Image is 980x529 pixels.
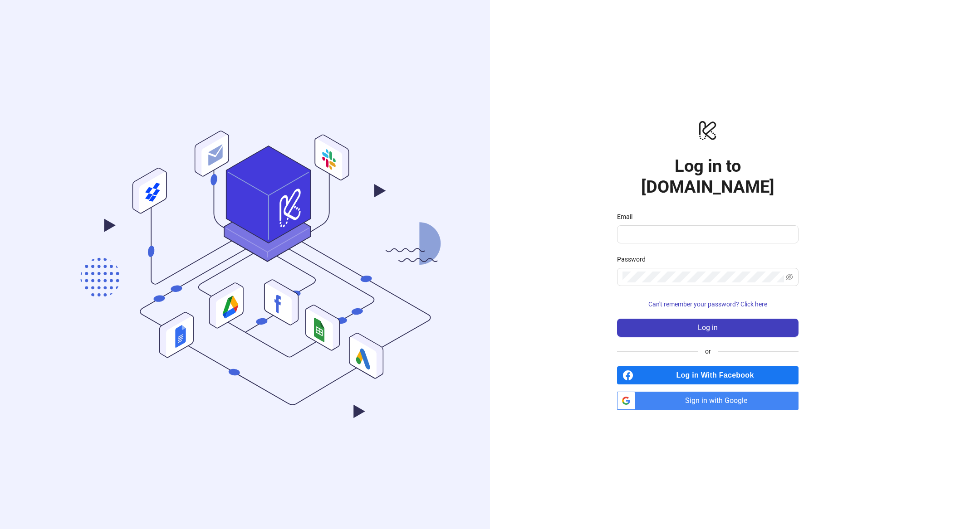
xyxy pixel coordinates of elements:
[617,366,799,384] a: Log in With Facebook
[639,392,799,410] span: Sign in with Google
[622,272,784,282] input: Password
[617,297,799,311] button: Can't remember your password? Click here
[622,229,791,240] input: Email
[617,212,638,222] label: Email
[698,346,718,356] span: or
[617,392,799,410] a: Sign in with Google
[698,324,718,332] span: Log in
[637,366,799,384] span: Log in With Facebook
[786,273,793,281] span: eye-invisible
[617,155,799,197] h1: Log in to [DOMAIN_NAME]
[617,254,652,264] label: Password
[617,319,799,337] button: Log in
[648,301,767,308] span: Can't remember your password? Click here
[617,301,799,308] a: Can't remember your password? Click here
